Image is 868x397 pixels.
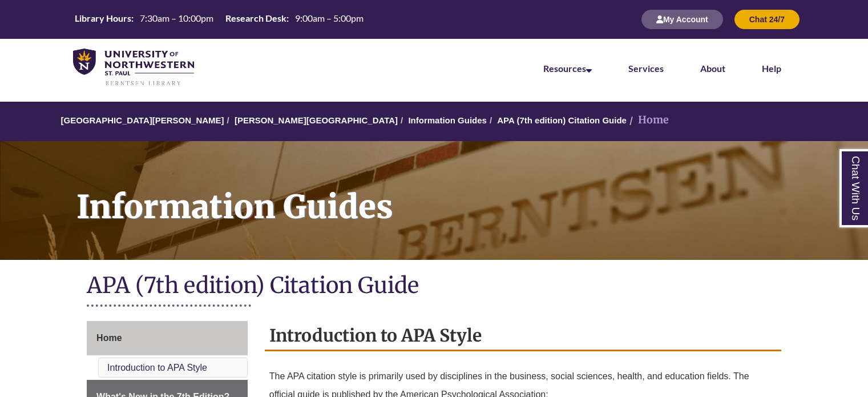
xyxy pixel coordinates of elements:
button: Chat 24/7 [734,10,800,29]
span: 9:00am – 5:00pm [295,13,364,23]
span: Home [96,333,122,343]
h1: APA (7th edition) Citation Guide [87,271,781,302]
img: UNWSP Library Logo [73,49,194,87]
h1: Information Guides [64,141,868,245]
a: About [700,63,725,74]
a: [GEOGRAPHIC_DATA][PERSON_NAME] [60,115,224,125]
a: Chat 24/7 [734,14,800,24]
th: Library Hours: [70,12,135,25]
a: Hours Today [70,12,368,27]
a: Help [762,63,781,74]
a: Introduction to APA Style [107,363,207,372]
li: Home [627,112,669,129]
a: My Account [641,14,723,24]
a: [PERSON_NAME][GEOGRAPHIC_DATA] [235,115,398,125]
a: Resources [543,63,592,74]
a: APA (7th edition) Citation Guide [497,115,627,125]
span: 7:30am – 10:00pm [140,13,213,23]
th: Research Desk: [221,12,290,25]
a: Home [87,321,248,355]
h2: Introduction to APA Style [265,321,781,351]
a: Information Guides [408,115,487,125]
button: My Account [641,10,723,29]
table: Hours Today [70,12,368,26]
a: Services [628,63,664,74]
